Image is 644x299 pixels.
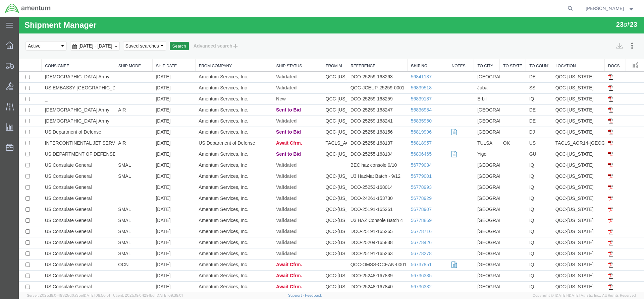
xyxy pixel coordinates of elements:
[151,25,170,34] button: Search
[511,47,530,52] a: To Country
[328,254,389,265] td: DCO-25248-167839
[176,43,254,55] th: From Company
[533,77,586,88] td: QCC-[US_STATE]
[507,77,533,88] td: IQ
[133,121,176,132] td: [DATE]
[392,157,413,162] a: 56779001
[589,268,594,273] img: pdf.gif
[176,254,254,265] td: Amentum Services, Inc.
[433,47,451,52] a: Notes
[304,77,328,88] td: QCC-[US_STATE]
[392,256,413,261] a: 56736335
[257,212,278,217] span: Validated
[96,154,133,165] td: SMAL
[176,199,254,210] td: Amentum Services, Inc.
[23,210,96,221] td: US Consulate General
[455,77,481,88] td: Erbil
[96,232,133,243] td: SMAL
[533,243,586,254] td: QCC-[US_STATE]
[258,47,300,52] a: Ship Status
[176,143,254,154] td: Amentum Services, Inc
[455,176,481,188] td: [GEOGRAPHIC_DATA]
[176,165,254,176] td: Amentum Services, Inc.
[304,154,328,165] td: QCC-[US_STATE]
[507,243,533,254] td: IQ
[176,265,254,276] td: Amentum Services, Inc.
[328,55,389,66] td: DCO-25259-168263
[257,256,283,261] span: Await Cfrm.
[96,221,133,232] td: SMAL
[533,99,586,110] td: QCC-[US_STATE]
[507,221,533,232] td: IQ
[133,265,176,276] td: [DATE]
[392,146,413,151] a: 56779034
[328,66,389,77] td: QCC-JCEUP-25259-0001
[455,99,481,110] td: [GEOGRAPHIC_DATA]
[328,88,389,99] td: DCO-25259-168247
[304,132,328,143] td: QCC-[US_STATE]
[304,254,328,265] td: QCC-[US_STATE]
[96,43,133,55] th: Ship Mode
[304,210,328,221] td: QCC-[US_STATE]
[23,154,96,165] td: US Consulate General
[304,88,328,99] td: QCC-[US_STATE]
[23,55,96,66] td: [DEMOGRAPHIC_DATA] Army
[304,43,328,55] th: From Alias
[589,124,594,129] img: pdf.gif
[133,110,176,121] td: [DATE]
[304,199,328,210] td: QCC-[US_STATE]
[176,55,254,66] td: Amentum Services, Inc.
[507,143,533,154] td: IQ
[610,43,623,55] button: Manage table columns
[257,223,278,228] span: Validated
[328,99,389,110] td: DCO-25259-168241
[589,201,594,207] img: pdf.gif
[133,132,176,143] td: [DATE]
[533,199,586,210] td: QCC-[US_STATE]
[459,47,477,52] a: To City
[392,168,413,173] a: 56778993
[455,232,481,243] td: [GEOGRAPHIC_DATA]
[170,23,225,35] button: Advanced search
[328,199,389,210] td: U3 HAZ Console Batch 4
[96,199,133,210] td: SMAL
[156,293,183,297] span: [DATE] 09:39:01
[589,80,594,85] img: pdf.gif
[429,43,455,55] th: Notes
[533,165,586,176] td: QCC-[US_STATE]
[328,210,389,221] td: DCO-25191-165265
[176,210,254,221] td: Amentum Services, Inc.
[507,99,533,110] td: DE
[23,221,96,232] td: US Consulate General
[23,165,96,176] td: US Consulate General
[507,132,533,143] td: GU
[304,188,328,199] td: QCC-[US_STATE]
[176,188,254,199] td: Amentum Services, Inc.
[589,113,594,118] img: pdf.gif
[304,232,328,243] td: QCC-[US_STATE]
[133,143,176,154] td: [DATE]
[328,132,389,143] td: DCO-25255-168104
[133,66,176,77] td: [DATE]
[585,4,635,12] button: [PERSON_NAME]
[133,99,176,110] td: [DATE]
[257,135,282,140] span: Sent to Bid
[304,99,328,110] td: QCC-[US_STATE]
[133,232,176,243] td: [DATE]
[96,188,133,199] td: SMAL
[328,265,389,276] td: DCO-25248-167840
[257,245,283,250] span: Await Cfrm.
[481,43,507,55] th: To State
[392,234,413,239] a: 56778278
[586,43,607,55] th: Docs
[96,210,133,221] td: SMAL
[23,99,96,110] td: [DEMOGRAPHIC_DATA] Army
[176,232,254,243] td: Amentum Services, Inc.
[533,43,586,55] th: Location
[533,254,586,265] td: QCC-[US_STATE]
[392,201,413,206] a: 56778869
[328,243,389,254] td: QCC-OMSS-OCEAN-0001
[27,293,110,297] span: Server: 2025.19.0-49328d0a35e
[257,124,283,129] span: Await Cfrm.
